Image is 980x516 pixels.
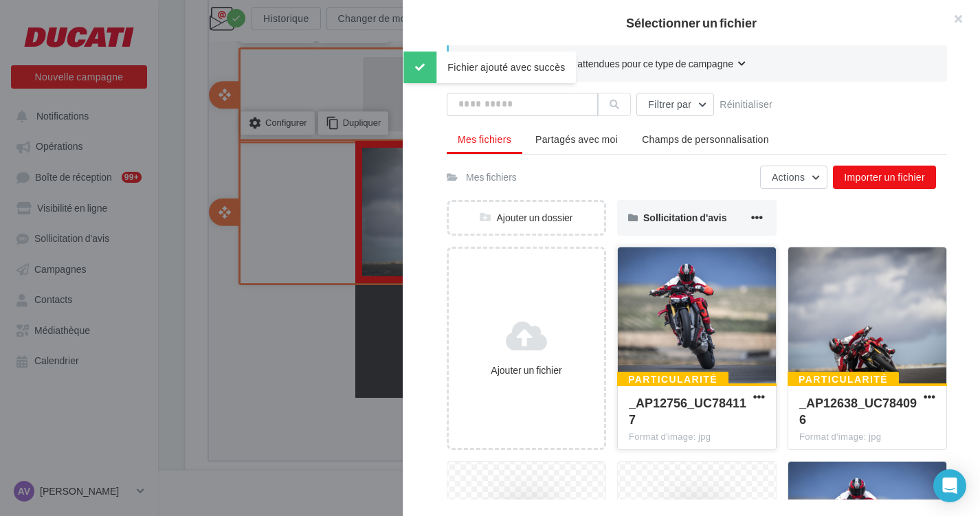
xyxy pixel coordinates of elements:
span: _AP12756_UC784117 [629,395,746,427]
div: Particularité [617,372,728,387]
h2: Sélectionner un fichier [425,16,958,29]
span: Consulter les contraintes attendues pour ce type de campagne [471,57,733,71]
span: Actions [772,171,805,183]
img: Logo_Rosso_Moto_2_copie_rogner.png [146,28,559,93]
div: Open Intercom Messenger [933,469,966,502]
button: Filtrer par [636,93,714,116]
span: Sollicitation d'avis [643,212,726,223]
button: Importer un fichier [833,166,936,189]
span: _AP12638_UC784096 [799,395,917,427]
span: L'email ne s'affiche pas correctement ? [263,11,405,21]
span: Partagés avec moi [535,133,618,145]
button: Réinitialiser [714,96,778,113]
div: Mes fichiers [466,170,517,184]
div: Ajouter un fichier [454,363,599,377]
div: Ajouter un dossier [449,211,604,225]
button: Actions [760,166,827,189]
div: Particularité [788,372,899,387]
a: Cliquez-ici [405,10,443,21]
div: Format d'image: jpg [629,431,765,443]
div: Format d'image: jpg [799,431,935,443]
span: Importer un fichier [844,171,925,183]
span: Champs de personnalisation [642,133,769,145]
img: Bandeau_mailing_Ducati_octobre_2025.jpg [146,104,559,262]
button: Consulter les contraintes attendues pour ce type de campagne [471,56,746,74]
div: Fichier ajouté avec succès [403,52,576,83]
span: Mes fichiers [458,133,511,145]
u: Cliquez-ici [405,11,443,21]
